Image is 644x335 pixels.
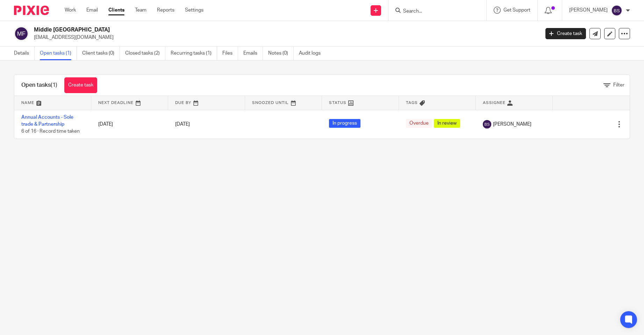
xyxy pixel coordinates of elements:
span: Overdue [406,119,432,128]
a: Reports [157,7,174,14]
a: Settings [185,7,203,14]
a: Closed tasks (2) [125,47,165,60]
span: In progress [329,119,360,128]
p: [PERSON_NAME] [569,7,608,14]
a: Details [14,47,35,60]
h2: Middle [GEOGRAPHIC_DATA] [34,26,435,34]
a: Create task [545,28,586,39]
span: Tags [406,101,418,105]
td: [DATE] [91,110,168,139]
a: Team [135,7,146,14]
span: (1) [51,82,57,88]
h1: Open tasks [21,82,57,89]
a: Client tasks (0) [82,47,120,60]
a: Email [86,7,98,14]
a: Clients [108,7,124,14]
a: Files [222,47,238,60]
a: Audit logs [299,47,326,60]
span: Filter [613,83,624,88]
a: Notes (0) [268,47,294,60]
span: Status [329,101,346,105]
a: Annual Accounts - Sole trade & Partnership [21,115,73,127]
img: Pixie [14,6,49,15]
img: svg%3E [483,120,491,128]
span: [DATE] [175,122,190,127]
p: [EMAIL_ADDRESS][DOMAIN_NAME] [34,34,535,41]
a: Work [65,7,76,14]
img: svg%3E [14,26,29,41]
a: Open tasks (1) [40,47,77,60]
a: Recurring tasks (1) [171,47,217,60]
span: In review [434,119,460,128]
span: Snoozed Until [252,101,289,105]
input: Search [402,8,465,15]
a: Emails [243,47,263,60]
span: Get Support [503,8,530,13]
img: svg%3E [611,5,622,16]
span: 6 of 16 · Record time taken [21,129,80,134]
span: [PERSON_NAME] [493,121,531,128]
a: Create task [64,77,97,93]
